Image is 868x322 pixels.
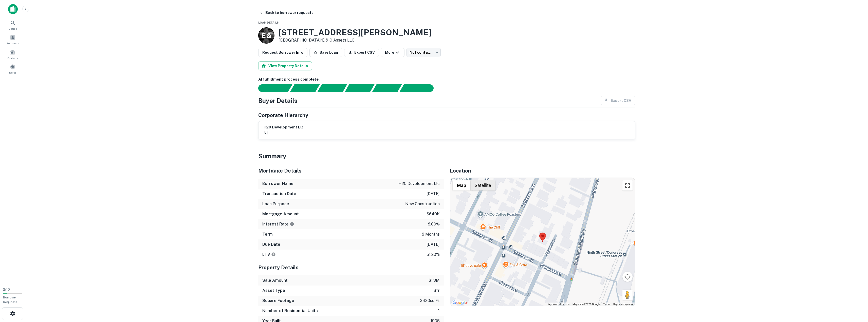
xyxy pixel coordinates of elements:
[470,180,495,191] button: Show satellite imagery
[438,308,440,314] p: 1
[450,167,635,175] h5: Location
[309,48,342,57] button: Save Loan
[262,191,296,197] h6: Transaction Date
[262,308,318,314] h6: Number of Residential Units
[271,252,276,257] svg: LTVs displayed on the website are for informational purposes only and may be reported incorrectly...
[622,290,633,300] button: Drag Pegman onto the map to open Street View
[3,296,17,304] span: Borrower Requests
[603,303,610,306] a: Terms (opens in new tab)
[317,84,347,92] div: Documents found, AI parsing details...
[258,61,312,70] button: View Property Details
[427,252,440,258] p: 51.20%
[548,302,569,306] button: Keyboard shortcuts
[433,288,440,294] p: sfr
[420,298,440,304] p: 3420 sq ft
[9,27,17,31] span: Search
[262,221,294,227] h6: Interest Rate
[257,8,316,17] button: Back to borrower requests
[398,181,440,187] p: h20 development llc
[7,41,19,45] span: Borrowers
[262,252,276,258] h6: LTV
[2,62,24,76] a: Saved
[262,231,273,237] h6: Term
[252,84,290,92] div: Sending borrower request to AI...
[381,48,404,57] button: More
[451,299,468,306] a: Open this area in Google Maps (opens a new window)
[405,201,440,207] p: new construction
[262,288,285,294] h6: Asset Type
[428,221,440,227] p: 8.00%
[258,167,444,175] h5: Mortgage Details
[262,31,271,41] p: E &
[258,111,308,119] h5: Corporate Hierarchy
[258,77,635,82] h6: AI fulfillment process complete.
[344,48,379,57] button: Export CSV
[427,241,440,248] p: [DATE]
[262,201,289,207] h6: Loan Purpose
[322,38,355,43] a: E & C Assets LLC
[262,181,293,187] h6: Borrower Name
[262,277,288,283] h6: Sale Amount
[279,28,431,37] h3: [STREET_ADDRESS][PERSON_NAME]
[258,264,444,271] h5: Property Details
[372,84,402,92] div: Principals found, still searching for contact information. This may take time...
[451,299,468,306] img: Google
[622,272,633,282] button: Map camera controls
[262,211,299,217] h6: Mortgage Amount
[2,18,24,32] a: Search
[843,281,868,306] iframe: Chat Widget
[290,222,294,226] svg: The interest rates displayed on the website are for informational purposes only and may be report...
[258,21,279,24] span: Loan Details
[262,241,280,248] h6: Due Date
[407,48,441,57] div: Not contacted
[2,47,24,61] a: Contacts
[429,277,440,283] p: $1.3m
[427,211,440,217] p: $640k
[262,298,294,304] h6: Square Footage
[279,37,431,43] p: [GEOGRAPHIC_DATA] •
[258,151,635,161] h4: Summary
[258,48,307,57] button: Request Borrower Info
[264,124,304,130] h6: h20 development llc
[8,4,18,14] img: capitalize-icon.png
[290,84,320,92] div: Your request is received and processing...
[258,96,298,105] h4: Buyer Details
[264,130,304,136] p: nj
[613,303,634,306] a: Report a map error
[422,231,440,237] p: 8 months
[3,288,10,291] span: 2 / 10
[622,180,633,191] button: Toggle fullscreen view
[258,27,274,44] a: E &
[572,303,600,306] span: Map data ©2025 Google
[453,180,470,191] button: Show street map
[345,84,374,92] div: Principals found, AI now looking for contact information...
[2,33,24,46] a: Borrowers
[400,84,440,92] div: AI fulfillment process complete.
[9,71,16,75] span: Saved
[8,56,18,60] span: Contacts
[427,191,440,197] p: [DATE]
